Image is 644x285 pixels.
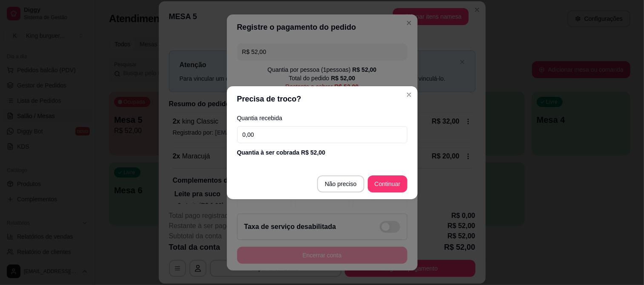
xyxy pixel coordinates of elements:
label: Quantia recebida [237,115,407,121]
button: Não preciso [317,175,364,192]
div: Quantia à ser cobrada R$ 52,00 [237,148,407,157]
header: Precisa de troco? [227,86,418,112]
button: Close [402,88,416,102]
button: Continuar [368,175,407,192]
